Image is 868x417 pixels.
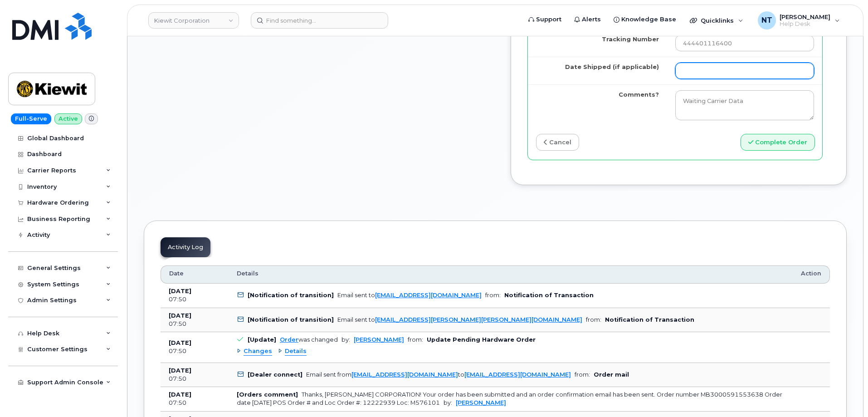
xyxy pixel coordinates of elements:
[504,292,594,299] b: Notification of Transaction
[169,270,184,278] span: Date
[605,316,694,323] b: Notification of Transaction
[602,35,659,44] label: Tracking Number
[594,371,629,378] b: Order mail
[621,15,676,24] span: Knowledge Base
[306,371,571,378] div: Email sent from to
[354,336,404,343] a: [PERSON_NAME]
[375,292,482,299] a: [EMAIL_ADDRESS][DOMAIN_NAME]
[408,336,423,343] span: from:
[536,15,561,24] span: Support
[169,339,191,346] b: [DATE]
[248,371,302,378] b: [Dealer connect]
[575,371,590,378] span: from:
[375,316,582,323] a: [EMAIL_ADDRESS][PERSON_NAME][PERSON_NAME][DOMAIN_NAME]
[169,391,191,398] b: [DATE]
[829,378,861,410] iframe: Messenger Launcher
[169,375,220,383] div: 07:50
[337,292,482,299] div: Email sent to
[619,90,659,99] label: Comments?
[248,292,334,299] b: [Notification of transition]
[741,134,815,151] button: Complete Order
[280,336,338,343] div: was changed
[456,399,506,406] a: [PERSON_NAME]
[568,10,607,29] a: Alerts
[244,347,272,356] span: Changes
[280,336,298,343] a: Order
[351,371,458,378] a: [EMAIL_ADDRESS][DOMAIN_NAME]
[780,13,830,20] span: [PERSON_NAME]
[485,292,501,299] span: from:
[683,11,750,29] div: Quicklinks
[337,316,582,323] div: Email sent to
[701,17,734,24] span: Quicklinks
[586,316,601,323] span: from:
[536,134,579,151] a: cancel
[237,270,258,278] span: Details
[248,336,276,343] b: [Update]
[285,347,307,356] span: Details
[237,391,782,406] div: Thanks, [PERSON_NAME] CORPORATION! Your order has been submitted and an order confirmation email ...
[251,12,388,29] input: Find something...
[582,15,601,24] span: Alerts
[565,63,659,71] label: Date Shipped (if applicable)
[169,367,191,374] b: [DATE]
[169,288,191,294] b: [DATE]
[793,265,830,284] th: Action
[607,10,683,29] a: Knowledge Base
[341,336,350,343] span: by:
[237,391,298,398] b: [Orders comment]
[522,10,568,29] a: Support
[169,312,191,319] b: [DATE]
[751,11,846,29] div: Nicholas Taylor
[169,347,220,355] div: 07:50
[427,336,536,343] b: Update Pending Hardware Order
[761,15,772,26] span: NT
[444,399,452,406] span: by:
[675,90,814,120] textarea: Waiting Carrier Data
[464,371,571,378] a: [EMAIL_ADDRESS][DOMAIN_NAME]
[169,295,220,304] div: 07:50
[148,12,239,29] a: Kiewit Corporation
[169,320,220,328] div: 07:50
[248,316,334,323] b: [Notification of transition]
[169,399,220,407] div: 07:50
[780,20,830,28] span: Help Desk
